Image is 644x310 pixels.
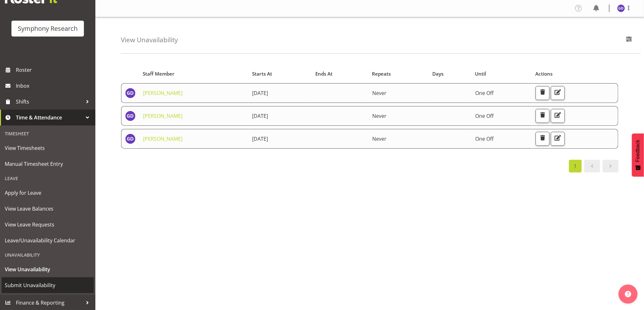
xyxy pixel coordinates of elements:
a: Leave/Unavailability Calendar [2,232,94,248]
span: Manual Timesheet Entry [5,159,91,169]
button: Edit Unavailability [551,109,565,123]
a: View Leave Balances [2,201,94,217]
span: One Off [475,112,494,119]
a: View Leave Requests [2,217,94,232]
span: Apply for Leave [5,188,91,198]
a: [PERSON_NAME] [143,112,182,119]
span: Until [475,70,486,77]
button: Filter Employees [622,33,636,47]
span: Starts At [252,70,272,77]
a: Submit Unavailability [2,277,94,293]
span: View Leave Balances [5,204,91,213]
span: One Off [475,90,494,97]
span: [DATE] [252,90,268,97]
a: [PERSON_NAME] [143,135,182,142]
span: View Leave Requests [5,220,91,229]
button: Edit Unavailability [551,86,565,100]
span: Submit Unavailability [5,280,91,290]
span: Days [432,70,443,77]
a: View Unavailability [2,261,94,277]
span: Staff Member [143,70,175,77]
button: Feedback - Show survey [632,133,644,177]
a: [PERSON_NAME] [143,90,182,97]
span: Roster [16,65,92,75]
a: Apply for Leave [2,185,94,201]
button: Edit Unavailability [551,132,565,146]
div: Unavailability [2,248,94,261]
span: Never [372,112,387,119]
span: [DATE] [252,112,268,119]
button: Delete Unavailability [536,86,550,100]
span: Ends At [315,70,332,77]
span: Actions [536,70,553,77]
span: Never [372,90,387,97]
span: [DATE] [252,135,268,142]
a: Manual Timesheet Entry [2,156,94,172]
h4: View Unavailability [121,36,178,44]
span: Repeats [372,70,391,77]
span: View Unavailability [5,265,91,274]
span: Leave/Unavailability Calendar [5,236,91,245]
button: Delete Unavailability [536,109,550,123]
img: gurinder-dhillon9076.jpg [125,111,135,121]
img: gurinder-dhillon9076.jpg [617,4,625,12]
a: View Timesheets [2,140,94,156]
img: gurinder-dhillon9076.jpg [125,134,135,144]
span: One Off [475,135,494,142]
div: Leave [2,172,94,185]
span: Never [372,135,387,142]
span: Time & Attendance [16,113,83,122]
div: Timesheet [2,127,94,140]
span: Shifts [16,97,83,106]
button: Delete Unavailability [536,132,550,146]
span: Finance & Reporting [16,298,83,307]
span: Feedback [635,140,641,162]
span: View Timesheets [5,143,91,153]
div: Symphony Research [18,24,78,33]
img: help-xxl-2.png [625,291,631,297]
img: gurinder-dhillon9076.jpg [125,88,135,98]
span: Inbox [16,81,92,91]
